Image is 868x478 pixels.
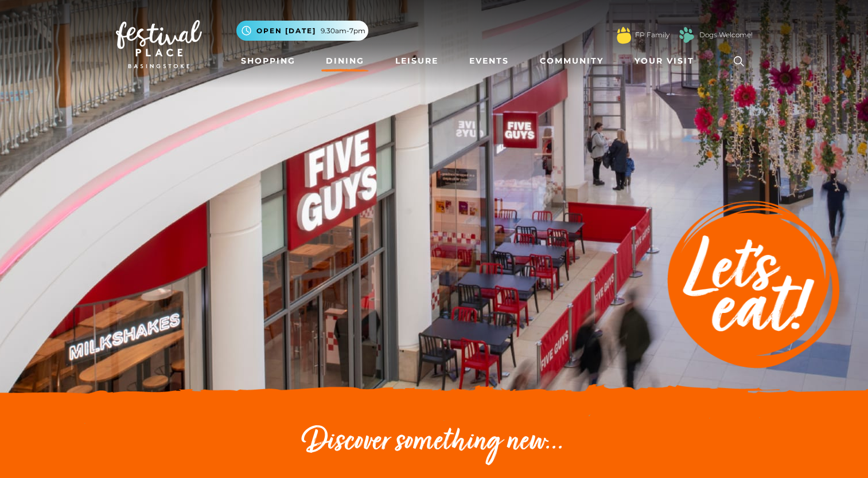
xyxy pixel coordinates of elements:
[699,30,753,40] a: Dogs Welcome!
[635,30,670,40] a: FP Family
[236,21,368,41] button: Open [DATE] 9.30am-7pm
[535,50,608,72] a: Community
[465,50,513,72] a: Events
[630,50,704,72] a: Your Visit
[391,50,443,72] a: Leisure
[116,20,202,68] img: Festival Place Logo
[256,26,316,36] span: Open [DATE]
[116,424,753,461] h2: Discover something new...
[236,50,300,72] a: Shopping
[635,55,694,67] span: Your Visit
[321,50,369,72] a: Dining
[321,26,365,36] span: 9.30am-7pm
